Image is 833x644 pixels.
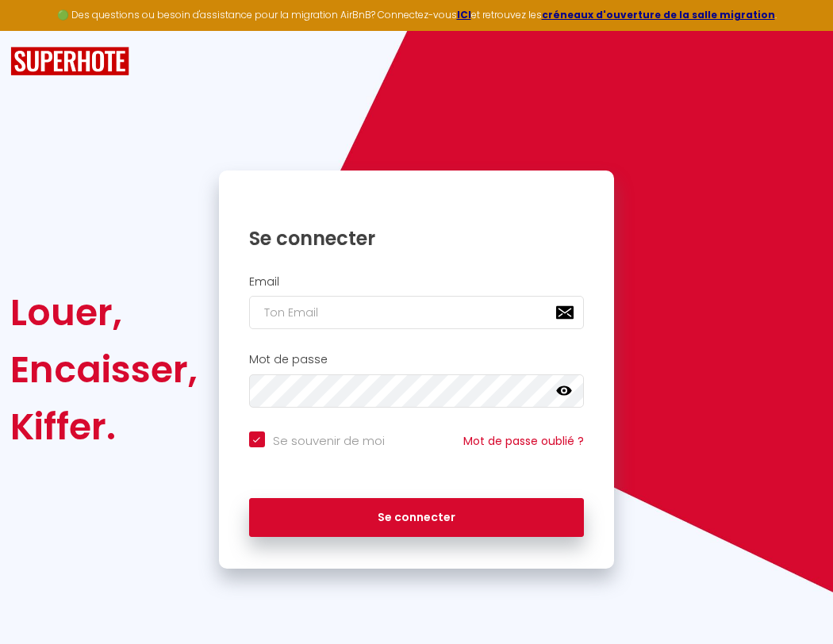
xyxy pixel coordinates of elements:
[463,433,584,449] a: Mot de passe oublié ?
[10,398,198,455] div: Kiffer.
[249,296,585,329] input: Ton Email
[249,226,585,251] h1: Se connecter
[10,341,198,398] div: Encaisser,
[249,275,585,289] h2: Email
[249,498,585,538] button: Se connecter
[10,284,198,341] div: Louer,
[457,8,471,21] a: ICI
[249,353,585,366] h2: Mot de passe
[10,47,129,76] img: SuperHote logo
[542,8,775,21] a: créneaux d'ouverture de la salle migration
